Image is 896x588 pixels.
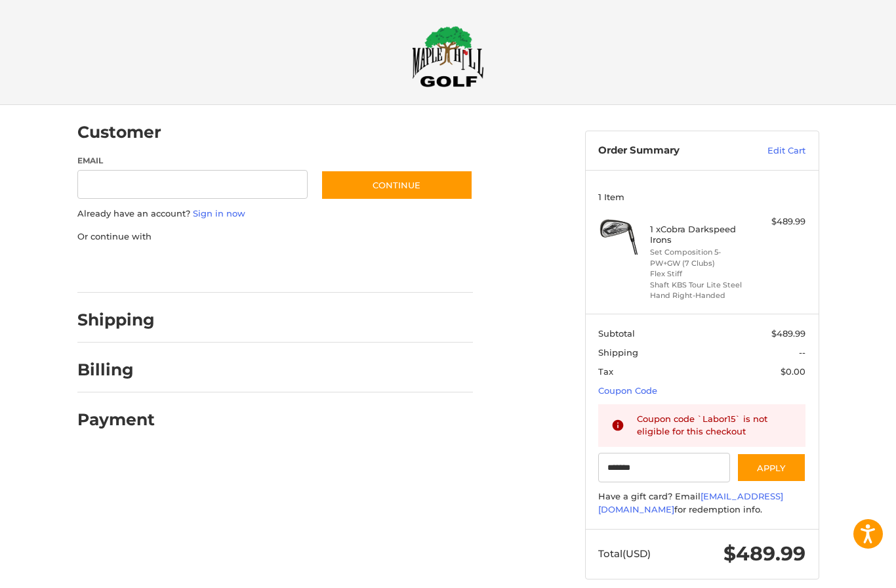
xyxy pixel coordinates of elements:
[598,328,635,339] span: Subtotal
[598,490,805,516] div: Have a gift card? Email for redemption info.
[598,347,638,358] span: Shipping
[598,453,730,482] input: Gift Certificate or Coupon Code
[598,366,613,377] span: Tax
[781,366,805,377] span: $0.00
[650,224,750,245] h4: 1 x Cobra Darkspeed Irons
[77,360,154,380] h2: Billing
[650,268,750,280] li: Flex Stiff
[598,491,783,514] a: [EMAIL_ADDRESS][DOMAIN_NAME]
[77,409,155,430] h2: Payment
[73,256,171,280] iframe: PayPal-paypal
[193,208,245,219] a: Sign in now
[771,328,805,339] span: $489.99
[598,192,805,202] h3: 1 Item
[598,547,651,560] span: Total (USD)
[650,280,750,291] li: Shaft KBS Tour Lite Steel
[799,347,805,358] span: --
[77,155,308,167] label: Email
[754,215,805,228] div: $489.99
[737,453,806,482] button: Apply
[77,230,473,243] p: Or continue with
[77,122,161,142] h2: Customer
[321,170,473,200] button: Continue
[723,541,805,566] span: $489.99
[412,26,484,87] img: Maple Hill Golf
[77,310,155,330] h2: Shipping
[598,385,657,396] a: Coupon Code
[788,553,896,588] iframe: Google Customer Reviews
[598,144,739,157] h3: Order Summary
[650,247,750,268] li: Set Composition 5-PW+GW (7 Clubs)
[637,413,793,438] div: Coupon code `Labor15` is not eligible for this checkout
[650,290,750,301] li: Hand Right-Handed
[77,207,473,220] p: Already have an account?
[739,144,805,157] a: Edit Cart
